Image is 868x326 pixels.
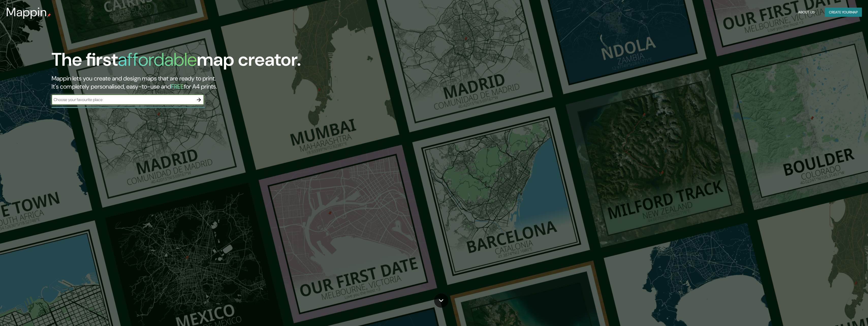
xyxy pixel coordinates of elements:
h1: The first map creator. [52,49,301,74]
button: About Us [796,8,817,17]
h1: affordable [118,48,197,71]
input: Choose your favourite place [52,97,194,103]
img: mappin-pin [47,13,51,17]
h3: Mappin [6,5,47,19]
button: Create yourmap [825,8,862,17]
h2: Mappin lets you create and design maps that are ready to print. It's completely personalised, eas... [52,74,486,91]
h5: FREE [171,83,184,90]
